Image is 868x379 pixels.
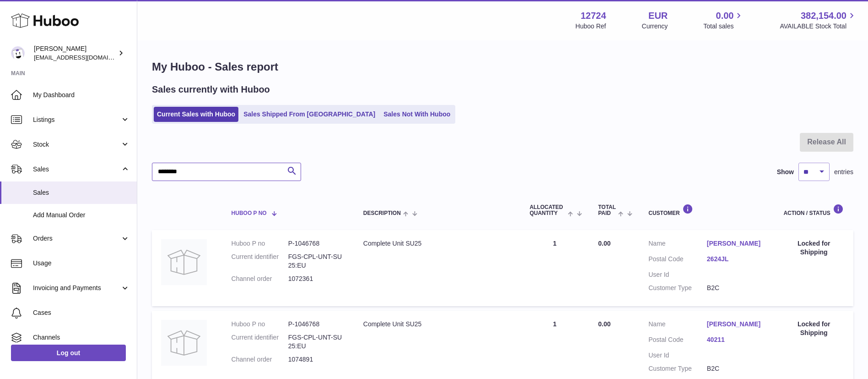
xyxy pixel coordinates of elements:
[777,168,794,176] label: Show
[11,46,25,60] img: internalAdmin-12724@internal.huboo.com
[232,210,267,216] span: Huboo P no
[232,333,288,351] dt: Current identifier
[34,54,135,61] span: [EMAIL_ADDRESS][DOMAIN_NAME]
[648,351,707,360] dt: User Id
[648,204,765,216] div: Customer
[707,255,766,264] a: 2624JL
[648,239,707,250] dt: Name
[380,107,453,122] a: Sales Not With Huboo
[161,320,207,366] img: no-photo.jpg
[33,165,120,174] span: Sales
[33,188,130,197] span: Sales
[33,140,120,149] span: Stock
[648,10,668,22] strong: EUR
[707,364,766,373] dd: B2C
[581,10,606,22] strong: 12724
[288,333,345,351] dd: FGS-CPL-UNT-SU25:EU
[783,239,844,257] div: Locked for Shipping
[232,320,288,329] dt: Huboo P no
[648,320,707,331] dt: Name
[240,107,378,122] a: Sales Shipped From [GEOGRAPHIC_DATA]
[576,22,606,31] div: Huboo Ref
[598,320,610,328] span: 0.00
[33,284,120,292] span: Invoicing and Payments
[33,211,130,220] span: Add Manual Order
[834,168,853,176] span: entries
[801,10,846,22] span: 382,154.00
[648,255,707,266] dt: Postal Code
[152,60,853,74] h1: My Huboo - Sales report
[363,320,512,329] div: Complete Unit SU25
[288,320,345,329] dd: P-1046768
[703,22,744,31] span: Total sales
[598,240,610,247] span: 0.00
[33,259,130,268] span: Usage
[33,115,120,124] span: Listings
[288,355,345,364] dd: 1074891
[716,10,734,22] span: 0.00
[288,239,345,248] dd: P-1046768
[707,335,766,344] a: 40211
[232,239,288,248] dt: Huboo P no
[33,234,120,243] span: Orders
[232,275,288,283] dt: Channel order
[707,320,766,329] a: [PERSON_NAME]
[780,10,857,31] a: 382,154.00 AVAILABLE Stock Total
[33,333,130,342] span: Channels
[783,320,844,337] div: Locked for Shipping
[232,253,288,270] dt: Current identifier
[363,210,401,216] span: Description
[232,355,288,364] dt: Channel order
[648,284,707,292] dt: Customer Type
[598,204,616,216] span: Total paid
[33,91,130,99] span: My Dashboard
[703,10,744,31] a: 0.00 Total sales
[648,270,707,279] dt: User Id
[783,204,844,216] div: Action / Status
[34,44,116,62] div: [PERSON_NAME]
[161,239,207,285] img: no-photo.jpg
[707,239,766,248] a: [PERSON_NAME]
[642,22,668,31] div: Currency
[11,345,126,361] a: Log out
[288,275,345,283] dd: 1072361
[529,204,565,216] span: ALLOCATED Quantity
[154,107,238,122] a: Current Sales with Huboo
[648,364,707,373] dt: Customer Type
[363,239,512,248] div: Complete Unit SU25
[288,253,345,270] dd: FGS-CPL-UNT-SU25:EU
[520,230,589,306] td: 1
[648,335,707,346] dt: Postal Code
[780,22,857,31] span: AVAILABLE Stock Total
[152,83,270,96] h2: Sales currently with Huboo
[33,308,130,317] span: Cases
[707,284,766,292] dd: B2C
